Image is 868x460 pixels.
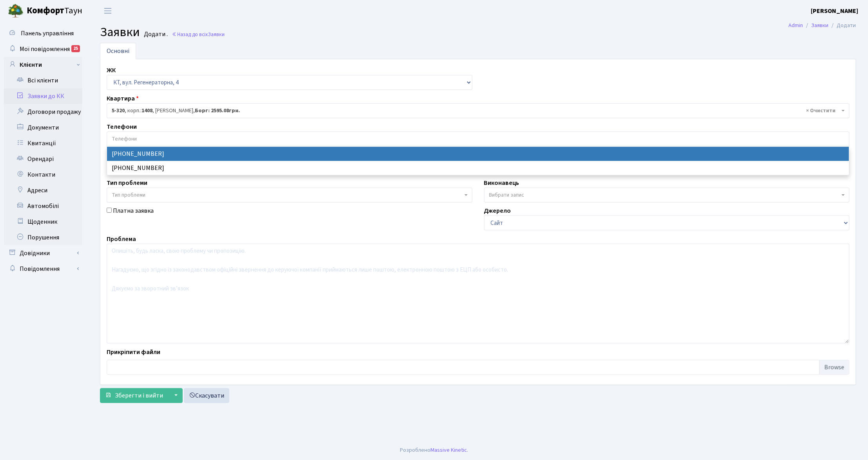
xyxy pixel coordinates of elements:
[4,230,82,245] a: Порушення
[100,43,136,59] a: Основні
[195,107,240,115] b: Борг: 2595.08грн.
[107,234,136,244] label: Проблема
[829,21,856,30] li: Додати
[489,191,525,199] span: Вибрати запис
[21,29,74,38] span: Панель управління
[98,4,118,17] button: Переключити навігацію
[4,104,82,120] a: Договори продажу
[777,17,868,34] nav: breadcrumb
[4,57,82,73] a: Клієнти
[115,391,163,400] span: Зберегти і вийти
[4,73,82,88] a: Всі клієнти
[107,103,850,118] span: <b>5-320</b>, корп.: <b>1408</b>, Казімко Вадим Олексійович, <b>Борг: 2595.08грн.</b>
[71,45,80,52] div: 25
[4,167,82,183] a: Контакти
[142,107,153,115] b: 1408
[107,132,849,146] input: Телефони
[112,107,840,115] span: <b>5-320</b>, корп.: <b>1408</b>, Казімко Вадим Олексійович, <b>Борг: 2595.08грн.</b>
[107,347,160,357] label: Прикріпити файли
[4,245,82,261] a: Довідники
[107,147,849,161] li: [PHONE_NUMBER]
[107,94,139,103] label: Квартира
[107,161,849,175] li: [PHONE_NUMBER]
[4,261,82,277] a: Повідомлення
[172,31,225,38] a: Назад до всіхЗаявки
[208,31,225,38] span: Заявки
[100,388,168,403] button: Зберегти і вийти
[4,88,82,104] a: Заявки до КК
[20,45,70,53] span: Мої повідомлення
[4,183,82,198] a: Адреси
[142,31,168,38] small: Додати .
[107,178,147,188] label: Тип проблеми
[100,23,140,41] span: Заявки
[811,7,859,15] b: [PERSON_NAME]
[27,4,64,17] b: Комфорт
[4,41,82,57] a: Мої повідомлення25
[4,151,82,167] a: Орендарі
[8,3,24,19] img: logo.png
[107,66,116,75] label: ЖК
[4,26,82,41] a: Панель управління
[27,4,82,18] span: Таун
[4,135,82,151] a: Квитанції
[4,198,82,214] a: Автомобілі
[4,120,82,135] a: Документи
[484,206,511,215] label: Джерело
[430,446,467,454] a: Massive Kinetic
[789,21,803,29] a: Admin
[812,21,829,29] a: Заявки
[184,388,229,403] a: Скасувати
[112,191,145,199] span: Тип проблеми
[400,446,468,455] div: Розроблено .
[112,107,125,115] b: 5-320
[107,122,137,131] label: Телефони
[484,178,519,188] label: Виконавець
[4,214,82,230] a: Щоденник
[811,6,859,16] a: [PERSON_NAME]
[113,206,154,215] label: Платна заявка
[806,107,836,115] span: Видалити всі елементи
